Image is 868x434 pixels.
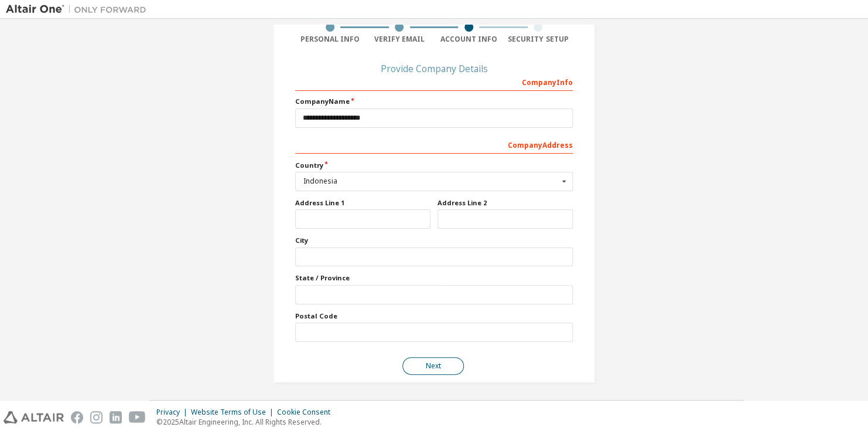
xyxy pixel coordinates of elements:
[71,411,83,423] img: facebook.svg
[277,408,337,417] div: Cookie Consent
[295,236,573,245] label: City
[434,35,504,44] div: Account Info
[110,411,122,423] img: linkedin.svg
[295,135,573,154] div: Company Address
[6,4,152,15] img: Altair One
[438,198,573,208] label: Address Line 2
[402,357,464,375] button: Next
[129,411,146,423] img: youtube.svg
[90,411,102,423] img: instagram.svg
[295,65,573,72] div: Provide Company Details
[4,411,64,423] img: altair_logo.svg
[156,408,191,417] div: Privacy
[295,72,573,91] div: Company Info
[295,311,573,321] label: Postal Code
[295,273,573,283] label: State / Province
[295,35,365,44] div: Personal Info
[295,97,573,106] label: Company Name
[295,198,430,208] label: Address Line 1
[365,35,435,44] div: Verify Email
[191,408,277,417] div: Website Terms of Use
[504,35,573,44] div: Security Setup
[156,417,337,427] p: © 2025 Altair Engineering, Inc. All Rights Reserved.
[295,161,573,170] label: Country
[303,178,558,185] div: Indonesia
